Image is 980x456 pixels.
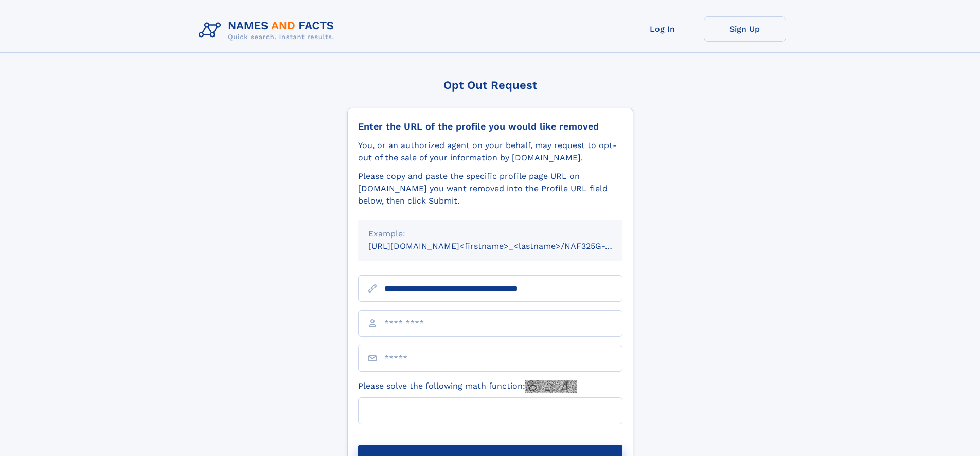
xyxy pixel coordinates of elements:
label: Please solve the following math function: [358,380,577,393]
div: Enter the URL of the profile you would like removed [358,121,622,132]
div: Opt Out Request [347,79,633,92]
img: Logo Names and Facts [194,16,343,44]
div: You, or an authorized agent on your behalf, may request to opt-out of the sale of your informatio... [358,139,622,164]
div: Please copy and paste the specific profile page URL on [DOMAIN_NAME] you want removed into the Pr... [358,170,622,207]
a: Sign Up [704,16,786,42]
a: Log In [621,16,704,42]
div: Example: [368,228,612,240]
small: [URL][DOMAIN_NAME]<firstname>_<lastname>/NAF325G-xxxxxxxx [368,241,642,251]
